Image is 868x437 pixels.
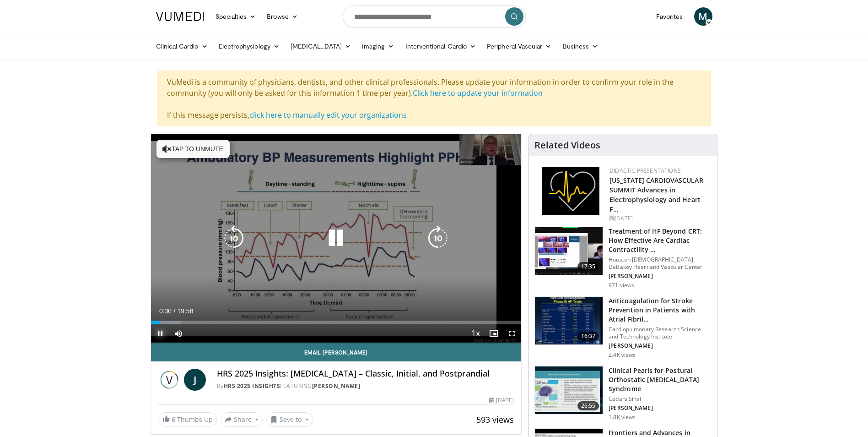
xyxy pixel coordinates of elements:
[534,140,600,151] h4: Related Videos
[535,297,603,344] img: RcxVNUapo-mhKxBX4xMDoxOmcxMTt0RH.150x105_q85_crop-smart_upscale.jpg
[151,321,522,324] div: Progress Bar
[174,307,176,315] span: /
[534,227,712,289] a: 17:35 Treatment of HF Beyond CRT: How Effective Are Cardiac Contractility … Houston [DEMOGRAPHIC_...
[312,382,361,390] a: [PERSON_NAME]
[177,307,193,315] span: 19:58
[151,134,522,343] video-js: Video Player
[651,7,689,26] a: Favorites
[466,324,485,343] button: Playback Rate
[577,332,599,341] span: 16:37
[151,343,522,361] a: Email [PERSON_NAME]
[609,214,710,223] div: [DATE]
[577,262,599,271] span: 17:35
[184,369,206,391] a: J
[694,7,712,26] a: M
[476,414,514,425] span: 593 views
[217,369,514,379] h4: HRS 2025 Insights: [MEDICAL_DATA] – Classic, Initial, and Postprandial
[485,324,503,343] button: Enable picture-in-picture mode
[609,326,712,340] p: Cardiopulmonary Research Science and Technology Institute
[535,366,603,414] img: 14c09e4f-71ae-4342-ace2-cf42a03b4275.150x105_q85_crop-smart_upscale.jpg
[169,324,188,343] button: Mute
[224,382,280,390] a: HRS 2025 Insights
[609,282,634,289] p: 971 views
[609,342,712,350] p: [PERSON_NAME]
[156,12,205,21] img: VuMedi Logo
[159,307,172,315] span: 0:30
[609,227,712,254] h3: Treatment of HF Beyond CRT: How Effective Are Cardiac Contractility …
[534,366,712,421] a: 26:55 Clinical Pearls for Postural Orthostatic [MEDICAL_DATA] Syndrome Cedars Sinai [PERSON_NAME]...
[221,412,263,427] button: Share
[158,369,180,391] img: HRS 2025 Insights
[400,37,482,55] a: Interventional Cardio
[609,167,710,175] div: Didactic Presentations
[609,404,712,412] p: [PERSON_NAME]
[609,273,712,280] p: [PERSON_NAME]
[609,176,703,213] a: [US_STATE] CARDIOVASCULAR SUMMIT Advances in Electrophysiology and Heart F…
[151,324,169,343] button: Pause
[172,415,175,424] span: 6
[609,366,712,393] h3: Clinical Pearls for Postural Orthostatic [MEDICAL_DATA] Syndrome
[542,167,599,215] img: 1860aa7a-ba06-47e3-81a4-3dc728c2b4cf.png.150x105_q85_autocrop_double_scale_upscale_version-0.2.png
[157,71,711,126] div: VuMedi is a community of physicians, dentists, and other clinical professionals. Please update yo...
[503,324,521,343] button: Fullscreen
[609,296,712,324] h3: Anticoagulation for Stroke Prevention in Patients with Atrial Fibril…
[609,414,636,421] p: 1.8K views
[577,401,599,410] span: 26:55
[557,37,604,55] a: Business
[217,382,514,390] div: By FEATURING
[534,296,712,359] a: 16:37 Anticoagulation for Stroke Prevention in Patients with Atrial Fibril… Cardiopulmonary Resea...
[156,140,230,158] button: Tap to unmute
[285,37,356,55] a: [MEDICAL_DATA]
[343,5,526,27] input: Search topics, interventions
[261,7,303,26] a: Browse
[210,7,262,26] a: Specialties
[213,37,285,55] a: Electrophysiology
[481,37,557,55] a: Peripheral Vascular
[609,395,712,403] p: Cedars Sinai
[609,256,712,271] p: Houston [DEMOGRAPHIC_DATA] DeBakey Heart and Vascular Center
[249,110,407,120] a: click here to manually edit your organizations
[158,412,217,426] a: 6 Thumbs Up
[356,37,400,55] a: Imaging
[413,88,543,98] a: Click here to update your information
[489,396,514,404] div: [DATE]
[266,412,313,427] button: Save to
[151,37,213,55] a: Clinical Cardio
[535,227,603,275] img: 3ad4d35d-aec0-4f6f-92b5-b13a50214c7d.150x105_q85_crop-smart_upscale.jpg
[609,351,636,359] p: 2.4K views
